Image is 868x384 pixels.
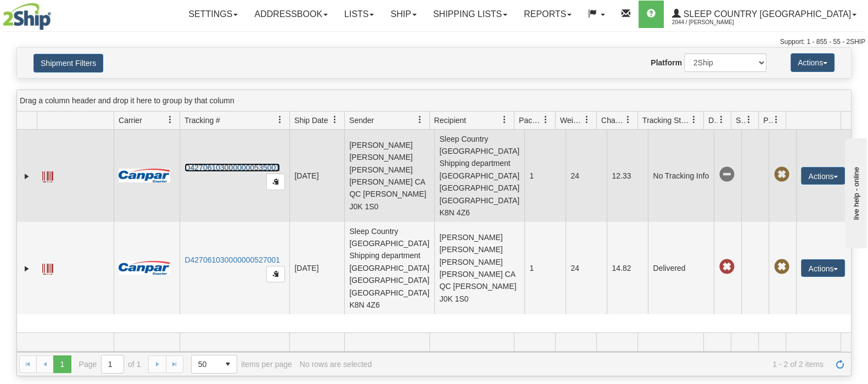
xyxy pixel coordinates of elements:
span: select [219,355,237,373]
span: Packages [519,115,542,126]
a: Ship [382,1,424,28]
button: Actions [801,167,845,185]
span: Recipient [434,115,466,126]
a: Label [42,259,53,276]
a: Packages filter column settings [536,110,555,129]
span: Pickup Not Assigned [774,259,789,275]
span: Page of 1 [79,355,141,374]
td: [DATE] [289,130,344,222]
span: Pickup Status [763,115,772,126]
a: Carrier filter column settings [161,110,180,129]
span: Page 1 [53,355,71,373]
span: Weight [560,115,583,126]
td: 1 [524,222,565,314]
span: Tracking Status [642,115,690,126]
a: Reports [516,1,580,28]
a: Expand [21,263,32,274]
div: grid grouping header [17,90,851,112]
span: items per page [191,355,292,374]
iframe: chat widget [843,136,867,248]
span: Charge [601,115,624,126]
td: 24 [565,130,607,222]
img: 14 - Canpar [119,261,170,275]
a: Settings [180,1,246,28]
a: Label [42,166,53,184]
a: Recipient filter column settings [495,110,514,129]
span: Sleep Country [GEOGRAPHIC_DATA] [681,9,851,19]
span: No Tracking Info [719,167,734,182]
td: Sleep Country [GEOGRAPHIC_DATA] Shipping department [GEOGRAPHIC_DATA] [GEOGRAPHIC_DATA] [GEOGRAPH... [434,130,524,222]
a: Tracking # filter column settings [271,110,289,129]
a: Lists [336,1,382,28]
span: Shipment Issues [736,115,745,126]
img: 14 - Canpar [119,169,170,182]
a: Expand [21,171,32,182]
td: No Tracking Info [648,130,714,222]
label: Platform [651,57,682,68]
td: Delivered [648,222,714,314]
span: Page sizes drop down [191,355,237,374]
span: 50 [198,359,212,370]
td: 1 [524,130,565,222]
div: Support: 1 - 855 - 55 - 2SHIP [3,37,865,47]
a: Ship Date filter column settings [326,110,344,129]
span: Ship Date [294,115,328,126]
td: 24 [565,222,607,314]
a: Delivery Status filter column settings [712,110,731,129]
button: Actions [801,259,845,277]
input: Page 1 [102,355,124,373]
span: Delivery Status [708,115,718,126]
span: Tracking # [184,115,220,126]
button: Copy to clipboard [266,266,285,282]
div: live help - online [8,9,102,18]
a: Charge filter column settings [619,110,637,129]
button: Actions [791,53,835,72]
td: 14.82 [607,222,648,314]
div: No rows are selected [300,360,372,369]
a: Refresh [831,355,849,373]
button: Shipment Filters [33,54,103,73]
a: Pickup Status filter column settings [767,110,786,129]
td: Sleep Country [GEOGRAPHIC_DATA] Shipping department [GEOGRAPHIC_DATA] [GEOGRAPHIC_DATA] [GEOGRAPH... [344,222,434,314]
a: Sender filter column settings [411,110,429,129]
a: Weight filter column settings [578,110,596,129]
td: [DATE] [289,222,344,314]
a: Shipping lists [425,1,516,28]
span: Sender [349,115,374,126]
span: Carrier [119,115,142,126]
a: Tracking Status filter column settings [685,110,703,129]
td: [PERSON_NAME] [PERSON_NAME] [PERSON_NAME] [PERSON_NAME] CA QC [PERSON_NAME] J0K 1S0 [344,130,434,222]
span: Late [719,259,734,275]
span: 1 - 2 of 2 items [379,360,824,369]
button: Copy to clipboard [266,174,285,190]
a: Shipment Issues filter column settings [740,110,758,129]
a: Addressbook [246,1,336,28]
a: D427061030000000527001 [184,255,280,264]
td: 12.33 [607,130,648,222]
a: D427061030000000535001 [184,163,280,172]
span: 2044 / [PERSON_NAME] [672,17,754,28]
a: Sleep Country [GEOGRAPHIC_DATA] 2044 / [PERSON_NAME] [664,1,865,28]
img: logo2044.jpg [3,3,51,30]
td: [PERSON_NAME] [PERSON_NAME] [PERSON_NAME] [PERSON_NAME] CA QC [PERSON_NAME] J0K 1S0 [434,222,524,314]
span: Pickup Not Assigned [774,167,789,182]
